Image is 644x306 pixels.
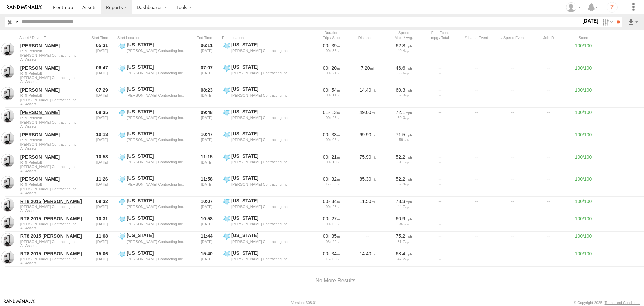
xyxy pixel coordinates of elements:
a: View Asset in Asset Management [1,198,14,212]
div: Version: 308.01 [291,301,317,305]
span: 22 [332,239,339,244]
div: [US_STATE] [127,198,190,204]
div: 10:13 [DATE] [89,131,115,151]
div: 7.20 [351,64,384,85]
div: 08:23 [DATE] [194,86,219,107]
div: [PERSON_NAME] Contracting Inc. [231,257,295,261]
div: [PERSON_NAME] Contracting Inc. [127,160,190,164]
span: 00 [323,132,330,137]
div: 75.2 [388,233,420,239]
a: View Asset in Asset Management [1,65,14,78]
div: 11.50 [351,198,384,214]
label: Click to View Event Location [222,108,296,129]
div: 100/100 [568,42,598,62]
span: 00 [326,116,331,120]
div: [US_STATE] [127,153,190,159]
div: [PERSON_NAME] Contracting Inc. [231,71,295,75]
span: 00 [323,176,330,182]
div: [1649s] 10/09/2025 10:31 - 10/09/2025 10:58 [316,216,347,222]
div: Click to Sort [19,35,87,40]
div: [US_STATE] [127,215,190,221]
label: Search Query [14,17,19,27]
div: 10:58 [DATE] [194,215,219,231]
div: [PERSON_NAME] Contracting Inc. [231,48,295,53]
div: 31.7 [388,239,420,244]
a: [PERSON_NAME] [20,132,86,138]
label: Click to View Event Location [117,108,191,129]
div: 07:07 [DATE] [194,64,219,85]
div: 11:15 [DATE] [194,153,219,174]
span: 00 [326,71,331,75]
div: [2085s] 10/09/2025 09:32 - 10/09/2025 10:07 [316,198,347,204]
div: [PERSON_NAME] Contracting Inc. [127,71,190,75]
div: 31.1 [388,160,420,164]
span: 32 [332,176,340,182]
span: 21 [332,71,339,75]
label: Click to View Event Location [222,86,296,107]
label: Click to View Event Location [117,153,191,174]
div: [PERSON_NAME] Contracting Inc. [231,115,295,120]
div: 11:58 [DATE] [194,175,219,196]
div: [PERSON_NAME] Contracting Inc. [231,204,295,209]
div: [2005s] 10/09/2025 10:13 - 10/09/2025 10:47 [316,132,347,138]
span: 00 [326,205,331,209]
a: Visit our Website [4,299,35,306]
label: Click to View Event Location [222,42,296,62]
div: 60.9 [388,216,420,222]
div: 09:32 [DATE] [89,198,115,214]
a: RT8 2015 [PERSON_NAME] [20,233,86,239]
span: 34 [332,251,340,256]
a: [PERSON_NAME] [20,176,86,182]
span: Filter Results to this Group [20,209,86,213]
div: 71.5 [388,132,420,138]
span: 13 [332,110,340,115]
a: RT9 Peterbilt [20,116,86,120]
a: [PERSON_NAME] [20,87,86,93]
span: 27 [332,216,340,221]
span: [PERSON_NAME] Contracting Inc. [20,98,86,102]
div: 10:07 [DATE] [194,198,219,214]
div: [PERSON_NAME] Contracting Inc. [231,239,295,244]
span: 39 [332,43,340,48]
span: 35 [332,233,340,239]
span: 00 [323,43,330,48]
div: 50.3 [388,116,420,120]
div: 40.4 [388,49,420,53]
div: 60.3 [388,87,420,93]
span: 11 [332,93,339,97]
div: 59 [388,138,420,142]
div: 11:08 [DATE] [89,232,115,249]
span: Filter Results to this Group [20,226,86,230]
div: 100/100 [568,232,598,249]
label: Click to View Event Location [222,175,296,196]
img: rand-logo.svg [7,5,42,10]
div: [US_STATE] [231,153,295,159]
div: [PERSON_NAME] Contracting Inc. [127,115,190,120]
span: [PERSON_NAME] Contracting Inc. [20,76,86,80]
span: Filter Results to this Group [20,80,86,84]
div: © Copyright 2025 - [574,301,640,305]
div: [PERSON_NAME] Contracting Inc. [127,48,190,53]
div: [PERSON_NAME] Contracting Inc. [127,182,190,187]
div: [US_STATE] [231,232,295,238]
span: Filter Results to this Group [20,261,86,265]
label: Click to View Event Location [117,250,191,266]
div: [2052s] 10/09/2025 15:06 - 10/09/2025 15:40 [316,251,347,257]
div: [PERSON_NAME] Contracting Inc. [231,93,295,98]
span: Filter Results to this Group [20,102,86,106]
div: 32.3 [388,93,420,97]
span: [PERSON_NAME] Contracting Inc. [20,53,86,57]
span: 00 [326,222,331,226]
div: 06:11 [DATE] [194,42,219,62]
div: 100/100 [568,86,598,107]
span: 00 [326,138,331,142]
span: [PERSON_NAME] Contracting Inc. [20,205,86,209]
span: 00 [326,49,331,53]
div: 49.00 [351,108,384,129]
span: 00 [323,251,330,256]
div: Job ID [532,35,566,40]
div: Click to Sort [351,35,384,40]
div: 100/100 [568,198,598,214]
div: 100/100 [568,250,598,266]
span: 00 [323,154,330,160]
